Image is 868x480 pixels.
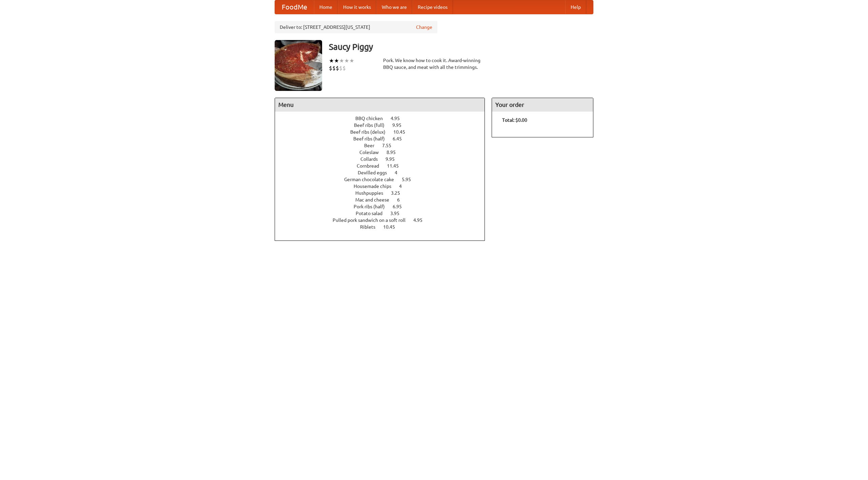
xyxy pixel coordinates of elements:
span: 4.95 [413,217,429,223]
span: 3.25 [391,190,407,196]
a: BBQ chicken 4.95 [355,116,412,121]
h4: Menu [275,98,485,112]
a: Help [565,0,586,14]
li: ★ [334,57,339,64]
a: Coleslaw 8.95 [359,150,408,155]
a: FoodMe [275,0,314,14]
span: 6.45 [393,136,409,141]
a: Recipe videos [412,0,453,14]
span: 8.95 [387,150,402,155]
span: 7.55 [382,143,398,148]
span: 4 [395,170,404,175]
li: $ [339,64,342,72]
span: Housemade chips [354,184,398,189]
h4: Your order [492,98,593,112]
a: German chocolate cake 5.95 [344,177,423,182]
span: Devilled eggs [358,170,394,175]
span: 10.45 [383,224,402,230]
li: ★ [349,57,354,64]
a: Devilled eggs 4 [358,170,410,175]
b: Total: $0.00 [502,117,527,123]
span: 10.45 [393,129,412,135]
span: BBQ chicken [355,116,390,121]
div: Pork. We know how to cook it. Award-winning BBQ sauce, and meat with all the trimmings. [383,57,485,71]
li: $ [336,64,339,72]
h3: Saucy Piggy [329,40,593,54]
span: Pork ribs (half) [354,204,392,209]
a: Potato salad 3.95 [356,211,412,216]
a: Beer 7.55 [364,143,404,148]
a: Beef ribs (full) 9.95 [354,122,414,128]
a: Collards 9.95 [360,156,407,162]
a: Home [314,0,338,14]
li: ★ [344,57,349,64]
span: Hushpuppies [355,190,390,196]
span: 6.95 [393,204,409,209]
span: 6 [397,197,407,203]
span: 9.95 [386,156,401,162]
a: Cornbread 11.45 [357,163,411,169]
span: 3.95 [390,211,406,216]
span: Beef ribs (half) [353,136,392,141]
a: Beef ribs (half) 6.45 [353,136,414,141]
span: 9.95 [392,122,408,128]
a: Pork ribs (half) 6.95 [354,204,414,209]
li: $ [332,64,336,72]
img: angular.jpg [275,40,322,91]
a: Hushpuppies 3.25 [355,190,413,196]
span: 4.95 [391,116,407,121]
li: ★ [339,57,344,64]
span: Pulled pork sandwich on a soft roll [333,217,412,223]
span: Cornbread [357,163,386,169]
span: 5.95 [402,177,418,182]
li: ★ [329,57,334,64]
a: How it works [338,0,376,14]
span: 11.45 [387,163,406,169]
span: Mac and cheese [355,197,396,203]
span: 4 [399,184,409,189]
span: Collards [360,156,384,162]
a: Housemade chips 4 [354,184,414,189]
a: Riblets 10.45 [360,224,408,230]
span: German chocolate cake [344,177,401,182]
span: Riblets [360,224,382,230]
span: Beef ribs (delux) [350,129,392,135]
a: Beef ribs (delux) 10.45 [350,129,418,135]
a: Who we are [376,0,412,14]
span: Beer [364,143,381,148]
span: Coleslaw [359,150,386,155]
div: Deliver to: [STREET_ADDRESS][US_STATE] [275,21,437,33]
a: Mac and cheese 6 [355,197,412,203]
a: Change [416,24,432,31]
span: Potato salad [356,211,389,216]
li: $ [342,64,346,72]
li: $ [329,64,332,72]
span: Beef ribs (full) [354,122,391,128]
a: Pulled pork sandwich on a soft roll 4.95 [333,217,435,223]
